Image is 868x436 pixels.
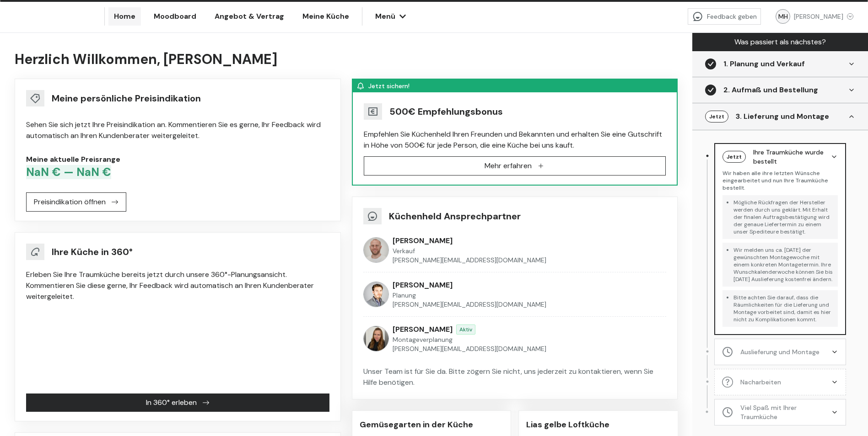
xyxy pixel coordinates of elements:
a: In 360° erleben [26,398,329,407]
img: Kuechenheld logo [15,6,93,27]
li: Bitte achten Sie darauf, dass die Räumlichkeiten für die Lieferung und Montage vorbeitet sind, da... [733,290,834,327]
img: Bild [26,309,329,383]
div: Lias gelbe Loftküche [526,418,670,431]
div: Verkauf [393,246,546,265]
span: Herzlich Willkommen, [15,50,277,68]
div: Montageverplanung [393,335,546,353]
button: Menü [370,7,410,26]
button: Preisindikation öffnen [26,192,126,212]
div: Küchenheld Ansprechpartner [389,210,521,223]
a: Angebot & Vertrag [209,7,290,26]
button: MH[PERSON_NAME] [768,7,861,26]
div: [PERSON_NAME] [794,12,853,21]
img: salesperson [363,237,389,263]
div: Gemüsegarten in der Küche [360,418,504,431]
div: Meine aktuelle Preisrange [26,154,329,165]
div: Viel Spaß mit Ihrer Traumküche [740,403,831,421]
div: Jetzt [705,111,728,122]
span: NaN € — NaN € [26,165,111,179]
div: Erleben Sie Ihre Traumküche bereits jetzt durch unsere 360°-Planungsansicht. Kommentieren Sie die... [26,269,329,302]
img: advisor [363,326,389,351]
a: [PERSON_NAME][EMAIL_ADDRESS][DOMAIN_NAME] [393,300,546,309]
div: [PERSON_NAME] [393,235,546,246]
div: 500€ Empfehlungsbonus [389,105,503,118]
span: Home [114,11,135,22]
button: In 360° erleben [26,393,329,412]
div: Planung [393,291,546,309]
div: Ihre Küche in 360° [52,245,133,258]
div: Auslieferung und Montage [740,347,819,356]
strong: [PERSON_NAME] [163,51,277,68]
div: MH [776,9,790,24]
div: Ihre Traumküche wurde bestellt [753,148,830,166]
p: Wir haben alle ihre letzten Wünsche eingearbeitet und nun Ihre Traumküche bestellt. [722,170,838,191]
a: Meine Küche [297,7,355,26]
div: Jetzt [722,151,746,163]
div: Sehen Sie sich jetzt Ihre Preisindikation an. Kommentieren Sie es gerne, Ihr Feedback wird automa... [26,119,329,141]
a: Preisindikation öffnen [26,197,126,207]
div: Was passiert als nächstes? [703,37,857,48]
li: Mögliche Rückfragen der Hersteller werden durch uns geklärt. Mit Erhalt der finalen Auftragsbestä... [733,195,834,239]
a: [PERSON_NAME][EMAIL_ADDRESS][DOMAIN_NAME] [393,344,546,353]
div: 3. Lieferung und Montage [736,111,829,122]
span: Moodboard [154,11,196,22]
span: Preisindikation öffnen [34,197,106,207]
div: Empfehlen Sie Küchenheld Ihren Freunden und Bekannten und erhalten Sie eine Gutschrift in Höhe vo... [364,129,666,151]
a: [PERSON_NAME][EMAIL_ADDRESS][DOMAIN_NAME] [393,255,546,265]
div: [PERSON_NAME] [393,280,546,291]
li: Wir melden uns ca. [DATE] der gewünschten Montagewoche mit einem konkreten Montagetermin. Ihre Wu... [733,243,834,287]
p: Unser Team ist für Sie da. Bitte zögern Sie nicht, uns jederzeit zu kontaktieren, wenn Sie Hilfe ... [363,366,667,388]
div: 2. Aufmaß und Bestellung [723,85,818,96]
span: In 360° erleben [146,397,197,408]
span: Meine Küche [302,11,349,22]
a: Moodboard [148,7,202,26]
a: Home [108,7,141,26]
span: Aktiv [456,324,475,335]
span: Angebot & Vertrag [215,11,284,22]
a: Mehr erfahren [364,161,666,170]
div: Nacharbeiten [740,378,781,387]
div: [PERSON_NAME] [393,324,546,335]
img: planner [363,282,389,307]
span: Mehr erfahren [485,160,532,171]
button: Mehr erfahren [364,156,666,175]
div: Meine persönliche Preisindikation [52,92,201,105]
div: 1. Planung und Verkauf [723,58,805,69]
span: Jetzt sichern! [368,81,410,90]
span: Feedback geben [707,12,757,21]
